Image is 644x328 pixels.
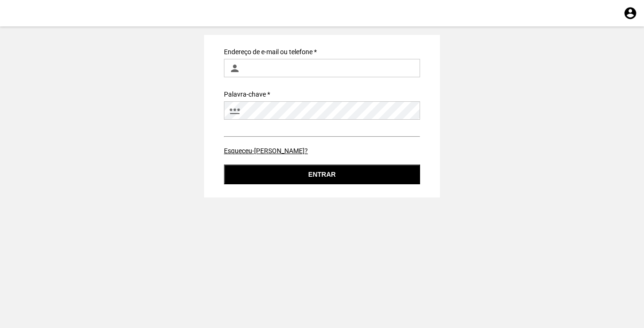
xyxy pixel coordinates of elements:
a: Esqueceu-[PERSON_NAME]? [224,147,308,155]
i: password [229,105,240,116]
button: Entrar [224,164,420,184]
label: Palavra-chave * [224,90,270,98]
label: Endereço de e-mail ou telefone * [224,48,317,56]
span: account_circle [623,6,637,20]
i: person [229,63,240,74]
